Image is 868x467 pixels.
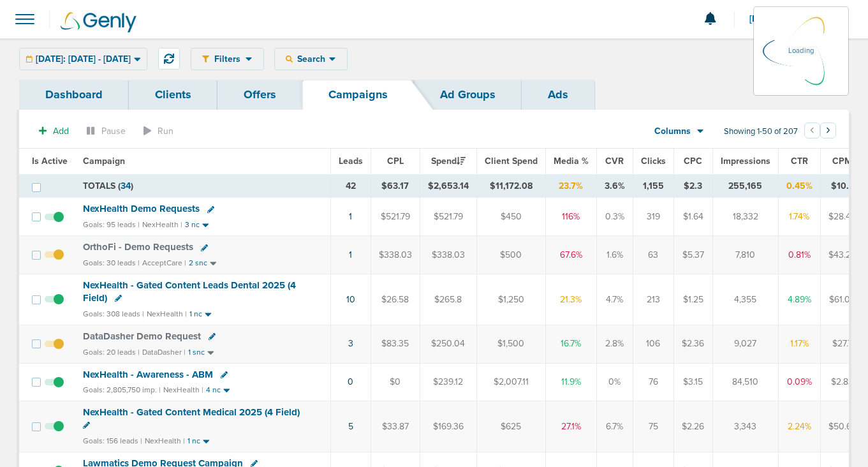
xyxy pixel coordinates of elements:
[596,401,633,452] td: 6.7%
[83,220,140,230] small: Goals: 95 leads |
[820,198,864,236] td: $28.46
[83,348,140,357] small: Goals: 20 leads |
[712,325,778,363] td: 9,027
[348,338,353,349] a: 3
[83,330,201,342] span: DataDasher Demo Request
[778,198,820,236] td: 1.74%
[596,236,633,274] td: 1.6%
[641,156,666,167] span: Clicks
[778,363,820,401] td: 0.09%
[633,274,673,325] td: 213
[420,401,476,452] td: $169.36
[476,325,545,363] td: $1,500
[712,174,778,198] td: 255,165
[476,363,545,401] td: $2,007.11
[684,156,702,167] span: CPC
[673,363,712,401] td: $3.15
[712,401,778,452] td: 3,343
[554,156,589,167] span: Media %
[414,80,522,110] a: Ad Groups
[476,274,545,325] td: $1,250
[349,211,352,222] a: 1
[673,236,712,274] td: $5.37
[545,363,596,401] td: 11.9%
[545,401,596,452] td: 27.1%
[121,181,131,191] span: 34
[420,236,476,274] td: $338.03
[420,363,476,401] td: $239.12
[371,363,420,401] td: $0
[633,174,673,198] td: 1,155
[206,385,221,395] small: 4 nc
[189,258,207,268] small: 2 snc
[596,198,633,236] td: 0.3%
[596,363,633,401] td: 0%
[188,436,200,446] small: 1 nc
[348,376,353,387] a: 0
[724,126,798,137] span: Showing 1-50 of 207
[142,220,182,229] small: NexHealth |
[673,401,712,452] td: $2.26
[420,274,476,325] td: $265.8
[778,325,820,363] td: 1.17%
[371,174,420,198] td: $63.17
[420,325,476,363] td: $250.04
[712,236,778,274] td: 7,810
[545,274,596,325] td: 21.3%
[820,401,864,452] td: $50.66
[371,236,420,274] td: $338.03
[791,156,808,167] span: CTR
[302,80,414,110] a: Campaigns
[721,156,770,167] span: Impressions
[832,156,852,167] span: CPM
[712,274,778,325] td: 4,355
[712,363,778,401] td: 84,510
[420,198,476,236] td: $521.79
[83,369,213,380] span: NexHealth - Awareness - ABM
[778,274,820,325] td: 4.89%
[633,401,673,452] td: 75
[820,363,864,401] td: $2.83
[596,174,633,198] td: 3.6%
[19,80,129,110] a: Dashboard
[330,174,371,198] td: 42
[371,325,420,363] td: $83.35
[633,325,673,363] td: 106
[61,12,136,33] img: Genly
[53,126,69,137] span: Add
[75,174,330,198] td: TOTALS ( )
[788,43,814,59] p: Loading
[476,236,545,274] td: $500
[83,156,125,167] span: Campaign
[83,385,161,395] small: Goals: 2,805,750 imp. |
[83,309,144,319] small: Goals: 308 leads |
[673,174,712,198] td: $2.3
[485,156,538,167] span: Client Spend
[371,401,420,452] td: $33.87
[820,122,836,138] button: Go to next page
[605,156,624,167] span: CVR
[185,220,200,230] small: 3 nc
[83,436,142,446] small: Goals: 156 leads |
[673,325,712,363] td: $2.36
[749,15,829,24] span: [PERSON_NAME]
[778,236,820,274] td: 0.81%
[712,198,778,236] td: 18,332
[346,294,355,305] a: 10
[820,274,864,325] td: $61.03
[778,401,820,452] td: 2.24%
[217,80,302,110] a: Offers
[189,309,202,319] small: 1 nc
[348,421,353,432] a: 5
[545,198,596,236] td: 116%
[188,348,205,357] small: 1 snc
[673,198,712,236] td: $1.64
[778,174,820,198] td: 0.45%
[545,174,596,198] td: 23.7%
[431,156,466,167] span: Spend
[145,436,185,445] small: NexHealth |
[820,236,864,274] td: $43.28
[83,203,200,214] span: NexHealth Demo Requests
[633,363,673,401] td: 76
[142,348,186,357] small: DataDasher |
